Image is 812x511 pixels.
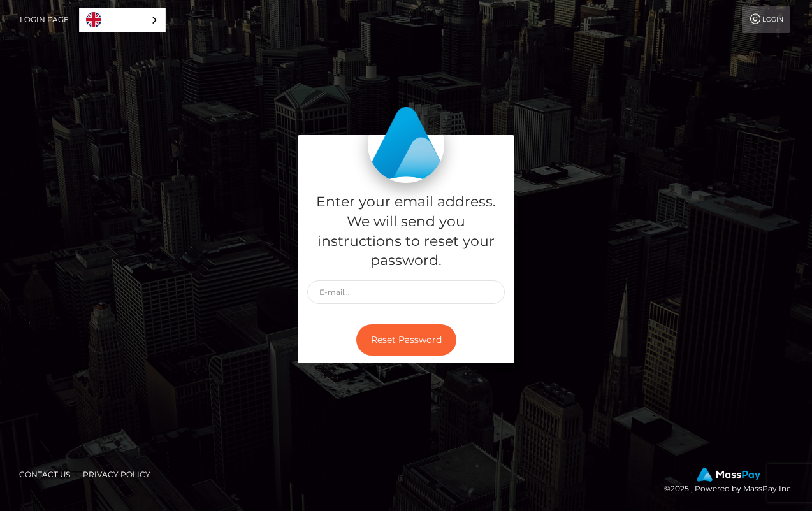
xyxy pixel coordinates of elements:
aside: Language selected: English [79,8,166,32]
img: MassPay [697,468,760,482]
a: Login [742,6,790,33]
div: Language [79,8,166,32]
input: E-mail... [307,280,505,304]
a: English [80,8,165,32]
a: Privacy Policy [78,464,156,484]
a: Login Page [20,6,69,33]
a: Contact Us [14,464,75,484]
img: MassPay Login [368,106,444,183]
button: Reset Password [356,324,456,356]
h5: Enter your email address. We will send you instructions to reset your password. [307,192,505,271]
div: © 2025 , Powered by MassPay Inc. [664,468,802,496]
